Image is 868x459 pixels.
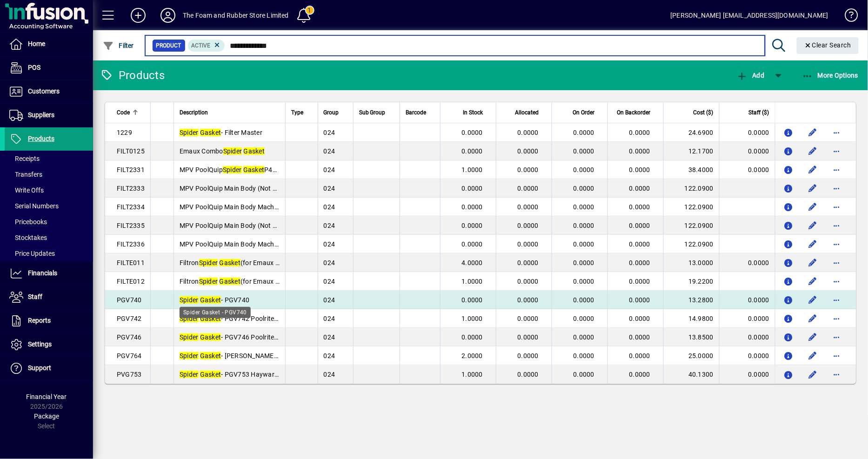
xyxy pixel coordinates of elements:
span: 0.0000 [574,352,595,359]
span: 024 [324,352,335,359]
span: FILT0125 [117,147,145,155]
em: Gasket [244,147,265,155]
span: 0.0000 [629,185,651,192]
span: Emaux Combo [180,147,265,155]
span: Suppliers [28,111,54,119]
span: 2.0000 [462,352,483,359]
span: FILT2334 [117,203,145,211]
em: Gasket [200,333,221,341]
span: 1.0000 [462,166,483,173]
span: - Filter Master [180,129,262,136]
a: Stocktakes [5,230,93,246]
div: On Backorder [614,107,659,118]
button: Edit [805,255,820,270]
span: 0.0000 [462,203,483,211]
a: POS [5,56,93,80]
button: Edit [805,218,820,233]
td: 13.8500 [663,328,719,346]
td: 25.0000 [663,346,719,365]
span: 0.0000 [574,315,595,322]
span: - PGV740 [180,296,249,304]
em: Spider [223,166,242,173]
td: 122.0900 [663,198,719,216]
span: Staff ($) [749,107,769,118]
span: 0.0000 [629,333,651,341]
div: Code [117,107,145,118]
span: Clear Search [804,41,852,49]
button: Add [734,67,767,84]
span: 0.0000 [518,166,539,173]
mat-chip: Activation Status: Active [188,40,225,52]
span: Allocated [515,107,539,118]
button: More options [829,274,844,289]
button: More Options [800,67,861,84]
button: Filter [100,37,136,54]
td: 12.1700 [663,142,719,160]
em: Spider [180,315,199,322]
span: Cost ($) [694,107,714,118]
em: Gasket [200,315,221,322]
span: 0.0000 [629,203,651,211]
span: 1229 [117,129,132,136]
span: 1.0000 [462,371,483,378]
em: Spider [199,278,218,285]
button: More options [829,144,844,159]
a: Customers [5,80,93,103]
span: 0.0000 [574,278,595,285]
span: 0.0000 [518,333,539,341]
span: 1.0000 [462,315,483,322]
button: More options [829,218,844,233]
span: 024 [324,240,335,248]
span: 024 [324,371,335,378]
em: Spider [180,129,199,136]
span: 0.0000 [518,371,539,378]
span: Financials [28,269,57,277]
span: Write Offs [9,186,44,194]
span: On Backorder [617,107,650,118]
a: Reports [5,309,93,333]
div: Products [100,68,165,83]
button: More options [829,311,844,326]
button: More options [829,181,844,196]
span: Support [28,364,51,372]
span: Staff [28,293,42,300]
em: Gasket [200,352,221,359]
button: Clear [797,37,859,54]
span: 024 [324,333,335,341]
button: More options [829,255,844,270]
span: 0.0000 [518,147,539,155]
button: Edit [805,367,820,382]
button: Edit [805,237,820,252]
span: 024 [324,296,335,304]
span: 0.0000 [629,371,651,378]
span: FILT2333 [117,185,145,192]
td: 0.0000 [719,123,775,142]
button: Edit [805,348,820,363]
span: In Stock [463,107,483,118]
span: 0.0000 [574,333,595,341]
td: 0.0000 [719,253,775,272]
button: Edit [805,330,820,345]
span: - [PERSON_NAME] PGV764 [180,352,302,359]
a: Transfers [5,166,93,182]
td: 0.0000 [719,309,775,328]
span: 0.0000 [574,222,595,229]
span: 0.0000 [574,240,595,248]
span: 024 [324,278,335,285]
span: Filter [103,42,134,49]
span: 0.0000 [574,147,595,155]
span: 0.0000 [518,352,539,359]
span: 024 [324,185,335,192]
button: More options [829,348,844,363]
button: Profile [153,7,183,24]
span: On Order [573,107,594,118]
button: Edit [805,125,820,140]
span: MPV PoolQuip Main Body (Not Machined) w/ and NS Tails [180,185,392,192]
span: 4.0000 [462,259,483,266]
span: Customers [28,87,60,95]
em: Spider [180,296,199,304]
button: Edit [805,293,820,307]
span: 0.0000 [462,147,483,155]
a: Pricebooks [5,214,93,230]
span: PGV746 [117,333,142,341]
